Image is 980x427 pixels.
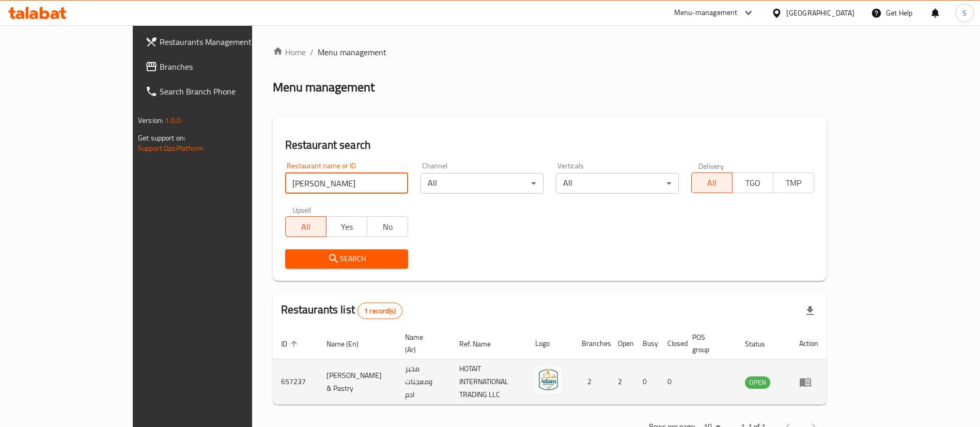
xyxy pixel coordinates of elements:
[962,7,967,19] span: S
[791,328,827,359] th: Action
[285,216,326,237] button: All
[610,328,634,359] th: Open
[535,367,561,393] img: Adam Bakery & Pastry
[659,359,684,405] td: 0
[273,46,827,58] nav: breadcrumb
[293,252,400,265] span: Search
[634,328,659,359] th: Busy
[610,359,634,405] td: 2
[310,46,314,58] li: /
[160,85,288,98] span: Search Branch Phone
[273,328,827,405] table: enhanced table
[773,172,814,193] button: TMP
[777,176,810,191] span: TMP
[318,359,397,405] td: [PERSON_NAME] & Pastry
[285,137,814,153] h2: Restaurant search
[696,176,728,191] span: All
[326,338,372,350] span: Name (En)
[659,328,684,359] th: Closed
[745,338,779,350] span: Status
[138,131,185,145] span: Get support on:
[285,249,408,268] button: Search
[358,306,402,316] span: 1 record(s)
[451,359,527,405] td: HOTAIT INTERNATIONAL TRADING LLC
[737,176,769,191] span: TGO
[397,359,451,405] td: مخبز ومعجنات ادم
[290,219,322,234] span: All
[459,338,504,350] span: Ref. Name
[798,298,822,323] div: Export file
[732,172,773,193] button: TGO
[137,29,297,54] a: Restaurants Management
[318,46,386,58] span: Menu management
[786,7,854,19] div: [GEOGRAPHIC_DATA]
[137,79,297,104] a: Search Branch Phone
[634,359,659,405] td: 0
[745,376,770,389] div: OPEN
[281,338,301,350] span: ID
[292,206,312,213] label: Upsell
[371,219,404,234] span: No
[745,376,770,388] span: OPEN
[160,60,288,73] span: Branches
[573,359,610,405] td: 2
[691,172,733,193] button: All
[674,7,738,19] div: Menu-management
[331,219,363,234] span: Yes
[556,173,679,194] div: All
[405,331,439,356] span: Name (Ar)
[281,302,402,319] h2: Restaurants list
[326,216,367,237] button: Yes
[799,376,818,388] div: Menu
[573,328,610,359] th: Branches
[692,331,724,356] span: POS group
[165,114,181,127] span: 1.0.0
[421,173,543,194] div: All
[138,114,163,127] span: Version:
[367,216,408,237] button: No
[160,36,288,48] span: Restaurants Management
[137,54,297,79] a: Branches
[285,173,408,194] input: Search for restaurant name or ID..
[698,162,724,169] label: Delivery
[527,328,573,359] th: Logo
[273,79,375,96] h2: Menu management
[138,141,204,155] a: Support.OpsPlatform
[357,303,402,319] div: Total records count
